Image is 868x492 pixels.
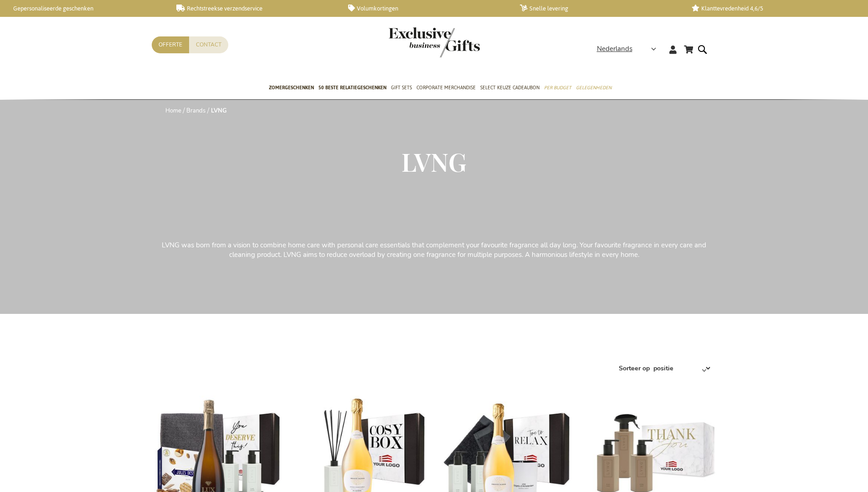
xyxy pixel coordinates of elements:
a: store logo [389,27,434,57]
a: Rechtstreekse verzendservice [176,5,334,12]
a: 50 beste relatiegeschenken [318,77,386,100]
span: Gift Sets [391,83,412,92]
a: Gift Sets [391,77,412,100]
span: LVNG [401,144,467,178]
span: Gelegenheden [576,83,611,92]
a: Gepersonaliseerde geschenken [5,5,162,12]
p: LVNG was born from a vision to combine home care with personal care essentials that complement yo... [152,241,717,260]
span: Nederlands [597,44,632,54]
a: Volumkortingen [348,5,505,12]
a: Klanttevredenheid 4,6/5 [692,5,849,12]
a: Contact [189,36,228,53]
span: Zomergeschenken [269,83,314,92]
label: Sorteer op [619,364,650,373]
span: Corporate Merchandise [416,83,476,92]
a: Corporate Merchandise [416,77,476,100]
a: Brands [186,107,205,115]
span: Per Budget [544,83,571,92]
span: Select Keuze Cadeaubon [480,83,539,92]
span: 50 beste relatiegeschenken [318,83,386,92]
a: Offerte [152,36,189,53]
a: Select Keuze Cadeaubon [480,77,539,100]
a: Snelle levering [520,5,677,12]
strong: LVNG [211,107,227,115]
a: Gelegenheden [576,77,611,100]
img: Exclusive Business gifts logo [389,27,480,57]
a: Home [165,107,181,115]
a: Zomergeschenken [269,77,314,100]
a: Per Budget [544,77,571,100]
